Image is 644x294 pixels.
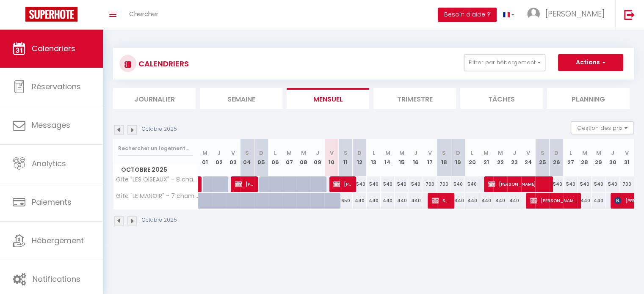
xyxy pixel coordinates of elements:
li: Planning [547,88,630,109]
th: 30 [605,139,619,176]
abbr: D [456,149,460,157]
abbr: L [471,149,473,157]
span: [PERSON_NAME] [333,176,352,192]
div: 700 [620,176,634,192]
abbr: J [611,149,614,157]
abbr: M [498,149,503,157]
div: 540 [395,176,409,192]
abbr: M [385,149,390,157]
span: [PERSON_NAME] [530,192,577,209]
abbr: M [301,149,306,157]
div: 540 [367,176,381,192]
span: Analytics [32,158,66,169]
div: 700 [423,176,437,192]
th: 02 [212,139,226,176]
abbr: J [217,149,221,157]
div: 540 [591,176,605,192]
th: 23 [507,139,521,176]
th: 18 [437,139,451,176]
abbr: L [274,149,276,157]
abbr: V [329,149,333,157]
abbr: V [526,149,530,157]
div: 540 [451,176,465,192]
span: Réservations [32,81,81,92]
th: 14 [381,139,395,176]
span: SASU [PERSON_NAME] [PERSON_NAME] [432,192,451,209]
th: 15 [395,139,409,176]
th: 27 [564,139,578,176]
th: 09 [310,139,324,176]
span: Gîte "LES OISEAUX" - 8 chambres [115,176,199,183]
span: Paiements [32,197,72,207]
abbr: L [373,149,375,157]
th: 31 [620,139,634,176]
th: 28 [578,139,591,176]
abbr: M [399,149,404,157]
th: 06 [268,139,282,176]
div: 540 [353,176,367,192]
th: 12 [353,139,367,176]
li: Trimestre [373,88,456,109]
li: Semaine [200,88,282,109]
th: 21 [479,139,493,176]
button: Filtrer par hébergement [464,54,545,71]
li: Journalier [113,88,196,109]
th: 29 [591,139,605,176]
abbr: M [287,149,292,157]
th: 13 [367,139,381,176]
abbr: D [259,149,263,157]
th: 11 [339,139,353,176]
span: Calendriers [32,43,75,54]
button: Actions [558,54,623,71]
button: Besoin d'aide ? [438,8,497,22]
abbr: S [344,149,348,157]
abbr: V [428,149,432,157]
th: 01 [198,139,212,176]
th: 08 [296,139,310,176]
li: Tâches [460,88,543,109]
th: 17 [423,139,437,176]
p: Octobre 2025 [142,216,177,224]
abbr: J [316,149,319,157]
abbr: M [582,149,587,157]
div: 440 [493,193,507,209]
span: [PERSON_NAME] [488,176,549,192]
span: Octobre 2025 [113,164,198,176]
img: logout [624,9,635,20]
abbr: J [513,149,516,157]
th: 10 [324,139,338,176]
img: Super Booking [25,7,77,22]
span: Gîte "LE MANOIR" - 7 chambres [115,193,199,199]
input: Rechercher un logement... [118,141,193,156]
abbr: D [357,149,362,157]
th: 20 [465,139,479,176]
div: 440 [591,193,605,209]
div: 540 [564,176,578,192]
h3: CALENDRIERS [136,54,189,73]
abbr: D [554,149,558,157]
abbr: L [569,149,572,157]
span: Messages [32,120,70,130]
div: 440 [479,193,493,209]
div: 440 [395,193,409,209]
div: 440 [409,193,423,209]
span: [PERSON_NAME] [235,176,254,192]
abbr: V [231,149,235,157]
li: Mensuel [287,88,369,109]
div: 440 [507,193,521,209]
th: 05 [254,139,268,176]
abbr: M [484,149,489,157]
th: 26 [550,139,564,176]
div: 540 [578,176,591,192]
div: 540 [605,176,619,192]
abbr: S [540,149,544,157]
th: 19 [451,139,465,176]
p: Octobre 2025 [142,125,177,133]
div: 540 [381,176,395,192]
div: 540 [550,176,564,192]
abbr: V [625,149,629,157]
span: [PERSON_NAME] [545,8,605,19]
span: Notifications [33,274,80,284]
div: 440 [381,193,395,209]
div: 440 [578,193,591,209]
